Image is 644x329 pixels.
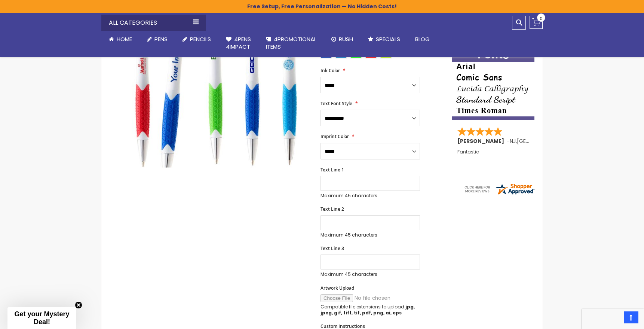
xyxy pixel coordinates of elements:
[226,35,251,51] span: 4Pens 4impact
[175,31,218,48] a: Pencils
[530,16,543,29] a: 0
[339,35,353,43] span: Rush
[101,15,206,31] div: All Categories
[190,35,211,43] span: Pencils
[321,304,420,316] p: Compatible file extensions to upload:
[218,31,258,55] a: 4Pens4impact
[139,31,175,48] a: Pens
[408,31,437,48] a: Blog
[582,309,644,329] iframe: Google Customer Reviews
[510,137,516,145] span: NJ
[321,67,340,74] span: Ink Color
[361,31,408,48] a: Specials
[457,137,507,145] span: [PERSON_NAME]
[321,167,344,173] span: Text Line 1
[154,35,168,43] span: Pens
[321,232,420,238] p: Maximum 45 characters
[321,304,415,316] strong: jpg, jpeg, gif, tiff, tif, pdf, png, ai, eps
[321,133,349,140] span: Imprint Color
[7,307,76,329] div: Get your Mystery Deal!Close teaser
[507,137,572,145] span: - ,
[321,285,354,291] span: Artwork Upload
[266,35,316,51] span: 4PROMOTIONAL ITEMS
[457,149,530,165] div: Fantastic
[117,35,132,43] span: Home
[258,31,324,55] a: 4PROMOTIONALITEMS
[14,310,69,326] span: Get your Mystery Deal!
[321,206,344,212] span: Text Line 2
[452,48,534,120] img: font-personalization-examples
[517,137,572,145] span: [GEOGRAPHIC_DATA]
[321,245,344,252] span: Text Line 3
[415,35,430,43] span: Blog
[324,31,361,48] a: Rush
[376,35,400,43] span: Specials
[321,100,352,107] span: Text Font Style
[463,182,535,196] img: 4pens.com widget logo
[321,193,420,199] p: Maximum 45 characters
[75,301,82,309] button: Close teaser
[463,191,535,197] a: 4pens.com certificate URL
[321,271,420,277] p: Maximum 45 characters
[540,15,543,22] span: 0
[101,31,139,48] a: Home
